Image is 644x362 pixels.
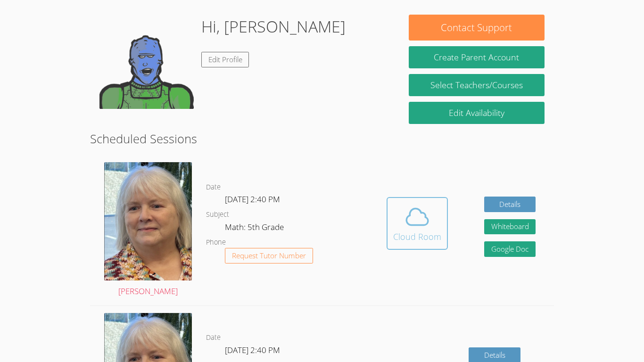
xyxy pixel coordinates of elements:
button: Request Tutor Number [225,248,313,263]
span: [DATE] 2:40 PM [225,194,280,205]
a: [PERSON_NAME] [104,162,192,298]
dt: Phone [206,237,226,248]
img: default.png [99,15,194,109]
div: Cloud Room [393,230,441,243]
button: Whiteboard [484,219,536,235]
img: Screen%20Shot%202022-10-08%20at%202.27.06%20PM.png [104,162,192,280]
dt: Date [206,332,221,344]
a: Details [484,197,536,212]
dd: Math: 5th Grade [225,221,286,237]
dt: Subject [206,209,229,221]
button: Cloud Room [387,197,448,250]
a: Edit Profile [201,52,249,67]
span: Request Tutor Number [232,252,306,259]
h2: Scheduled Sessions [90,130,554,148]
a: Edit Availability [409,102,545,124]
span: [DATE] 2:40 PM [225,345,280,355]
button: Contact Support [409,15,545,41]
a: Google Doc [484,241,536,257]
button: Create Parent Account [409,46,545,68]
a: Select Teachers/Courses [409,74,545,96]
h1: Hi, [PERSON_NAME] [201,15,346,39]
dt: Date [206,181,221,193]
